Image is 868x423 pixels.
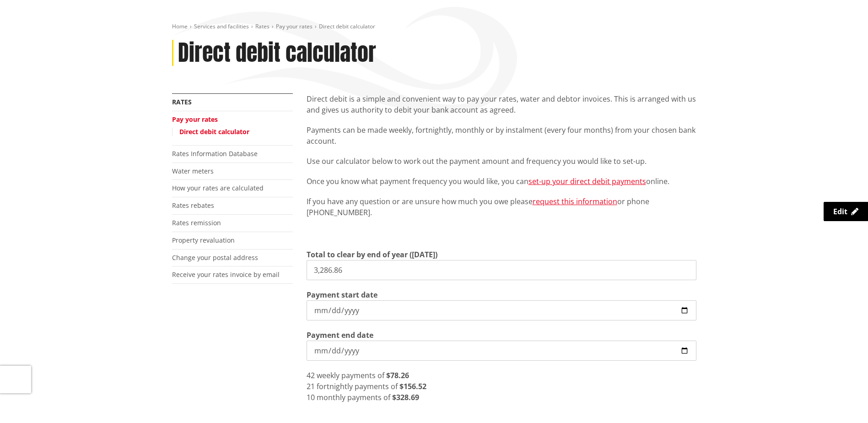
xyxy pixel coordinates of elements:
[317,392,390,402] span: monthly payments of
[307,125,696,146] p: Payments can be made weekly, fortnightly, monthly or by instalment (every four months) from your ...
[194,22,249,30] a: Services and facilities
[824,202,868,221] a: Edit
[307,93,696,115] p: Direct debit is a simple and convenient way to pay your rates, water and debtor invoices. This is...
[172,201,214,210] a: Rates rebates
[307,392,315,402] span: 10
[307,381,315,391] span: 21
[172,115,218,124] a: Pay your rates
[307,289,377,300] label: Payment start date
[178,40,376,66] h1: Direct debit calculator
[307,249,437,260] label: Total to clear by end of year ([DATE])
[172,236,235,244] a: Property revaluation
[386,370,409,380] strong: $78.26
[319,22,375,30] span: Direct debit calculator
[172,218,221,227] a: Rates remission
[255,22,270,30] a: Rates
[276,22,313,30] a: Pay your rates
[172,253,258,262] a: Change your postal address
[399,381,426,391] strong: $156.52
[833,206,847,217] span: Edit
[826,385,859,418] iframe: Messenger Launcher
[392,392,419,402] strong: $328.69
[307,156,696,167] p: Use our calculator below to work out the payment amount and frequency you would like to set-up.
[172,149,258,158] a: Rates Information Database
[307,176,696,187] p: Once you know what payment frequency you would like, you can online.
[307,330,373,341] label: Payment end date
[533,196,617,206] a: request this information
[317,381,398,391] span: fortnightly payments of
[172,167,214,175] a: Water meters
[172,270,280,279] a: Receive your rates invoice by email
[179,127,249,136] a: Direct debit calculator
[172,184,264,192] a: How your rates are calculated
[317,370,384,380] span: weekly payments of
[307,196,696,218] p: If you have any question or are unsure how much you owe please or phone [PHONE_NUMBER].
[172,98,192,106] a: Rates
[528,176,646,186] a: set-up your direct debit payments
[172,23,696,31] nav: breadcrumb
[307,370,315,380] span: 42
[172,22,188,30] a: Home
